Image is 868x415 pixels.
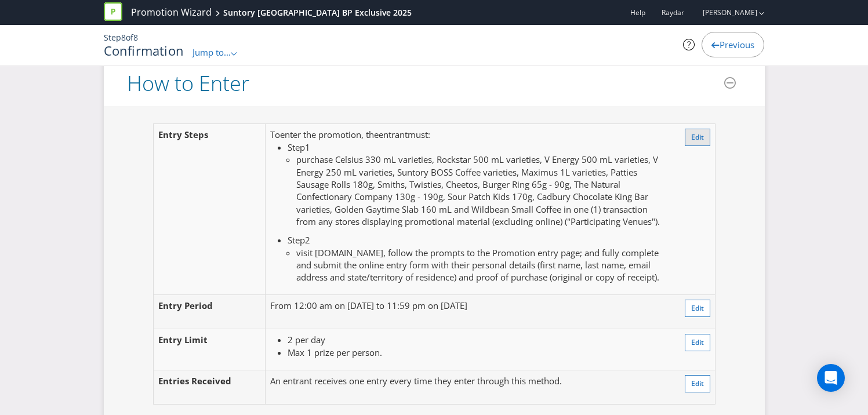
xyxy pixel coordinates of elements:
h3: How to Enter [127,72,249,95]
span: purchase Celsius 330 mL varieties, Rockstar 500 mL varieties, V Energy 500 mL varieties, V Energy... [296,154,658,227]
span: Edit [691,303,704,313]
span: : [428,129,430,140]
div: Open Intercom Messenger [817,364,845,392]
li: Max 1 prize per person. [288,347,668,359]
span: Previous [720,39,754,50]
span: Edit [691,337,704,347]
span: Step [288,234,305,246]
span: Entry Period [158,300,213,311]
span: Entry Step [158,129,204,140]
a: Help [630,8,645,17]
span: Edit [691,132,704,142]
a: Promotion Wizard [131,6,212,19]
a: [PERSON_NAME] [691,8,757,17]
h1: Confirmation [104,43,184,57]
button: Edit [685,334,710,351]
span: must [408,129,428,140]
span: Raydar [662,8,684,17]
span: s [204,129,208,140]
span: entrant [379,129,408,140]
span: , the [361,129,379,140]
p: From 12:00 am on [DATE] to 11:59 pm on [DATE] [270,300,668,312]
span: 8 [121,32,126,43]
span: . [658,216,660,227]
span: 2 [305,234,310,246]
button: Edit [685,300,710,317]
button: Edit [685,375,710,392]
span: 8 [133,32,138,43]
li: 2 per day [288,334,668,346]
span: Step [104,32,121,43]
td: An entrant receives one entry every time they enter through this method. [266,370,673,404]
div: Suntory [GEOGRAPHIC_DATA] BP Exclusive 2025 [223,7,412,19]
span: Step [288,141,305,153]
span: Entry Limit [158,334,208,345]
button: Edit [685,129,710,146]
span: of [126,32,133,43]
span: Jump to... [193,46,231,58]
span: To [270,129,280,140]
span: 1 [305,141,310,153]
td: Entries Received [153,370,266,404]
span: visit [DOMAIN_NAME], follow the prompts to the Promotion entry page; and fully complete and submi... [296,247,659,283]
span: enter the promotion [280,129,361,140]
span: . [657,271,659,283]
span: Edit [691,378,704,388]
